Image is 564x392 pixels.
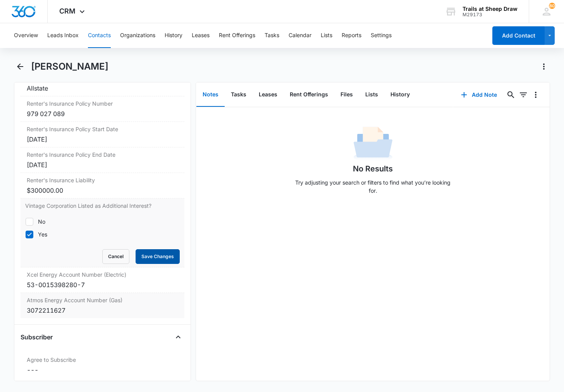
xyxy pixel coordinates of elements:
[59,7,76,15] span: CRM
[538,60,550,73] button: Actions
[27,99,178,108] label: Renter's Insurance Policy Number
[505,89,517,101] button: Search...
[21,293,184,318] div: Atmos Energy Account Number (Gas)3072211627
[225,83,253,107] button: Tasks
[353,163,393,175] h1: No Results
[21,71,184,96] div: Renter's Insurance CompanyAllstate
[27,306,178,315] div: 3072211627
[530,89,542,101] button: Overflow Menu
[102,249,129,264] button: Cancel
[21,353,184,378] div: Agree to Subscribe---
[47,23,79,48] button: Leads Inbox
[21,173,184,199] div: Renter's Insurance Liability$300000.00
[253,83,284,107] button: Leases
[38,217,45,226] div: No
[371,23,392,48] button: Settings
[27,160,178,169] div: [DATE]
[453,86,505,104] button: Add Note
[38,230,47,238] div: Yes
[321,23,332,48] button: Lists
[265,23,279,48] button: Tasks
[27,135,178,144] div: [DATE]
[196,83,225,107] button: Notes
[14,23,38,48] button: Overview
[27,270,178,279] label: Xcel Energy Account Number (Electric)
[21,267,184,293] div: Xcel Energy Account Number (Electric)53-0015398280-7
[359,83,384,107] button: Lists
[517,89,530,101] button: Filters
[292,178,454,195] p: Try adjusting your search or filters to find what you’re looking for.
[463,6,518,12] div: account name
[289,23,311,48] button: Calendar
[165,23,182,48] button: History
[172,331,184,343] button: Close
[342,23,361,48] button: Reports
[27,186,178,195] dd: $300000.00
[21,147,184,173] div: Renter's Insurance Policy End Date[DATE]
[192,23,210,48] button: Leases
[27,109,178,118] div: 979 027 089
[14,60,26,73] button: Back
[21,332,53,342] h4: Subscriber
[334,83,359,107] button: Files
[27,296,178,304] label: Atmos Energy Account Number (Gas)
[27,151,178,159] label: Renter's Insurance Policy End Date
[21,96,184,122] div: Renter's Insurance Policy Number979 027 089
[27,365,178,375] dd: ---
[354,124,392,163] img: No Data
[21,122,184,147] div: Renter's Insurance Policy Start Date[DATE]
[549,3,555,9] span: 80
[88,23,111,48] button: Contacts
[31,61,108,72] h1: [PERSON_NAME]
[284,83,334,107] button: Rent Offerings
[463,12,518,17] div: account id
[27,125,178,133] label: Renter's Insurance Policy Start Date
[492,26,545,45] button: Add Contact
[549,3,555,9] div: notifications count
[136,249,180,264] button: Save Changes
[219,23,255,48] button: Rent Offerings
[25,202,180,210] label: Vintage Corporation Listed as Additional Interest?
[27,84,178,93] div: Allstate
[27,280,178,289] div: 53-0015398280-7
[384,83,416,107] button: History
[27,356,178,364] label: Agree to Subscribe
[27,176,178,184] label: Renter's Insurance Liability
[120,23,155,48] button: Organizations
